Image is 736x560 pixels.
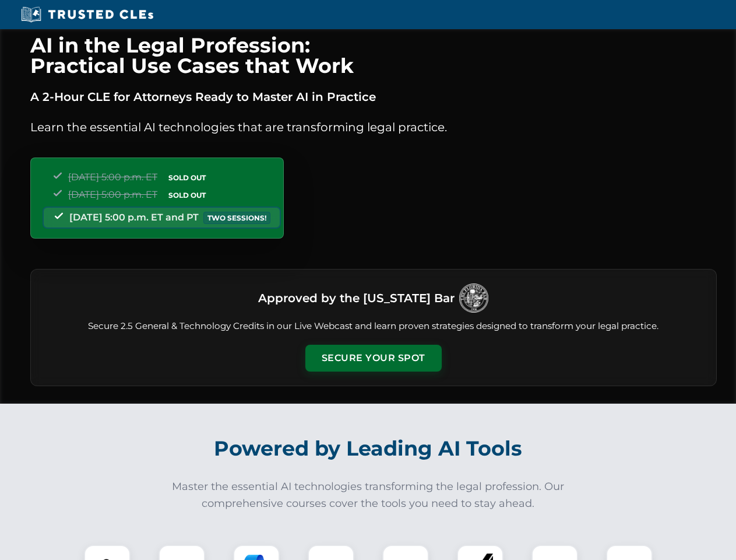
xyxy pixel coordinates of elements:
span: SOLD OUT [164,189,210,201]
h3: Approved by the [US_STATE] Bar [258,288,455,309]
button: Secure Your Spot [305,345,442,372]
p: Secure 2.5 General & Technology Credits in our Live Webcast and learn proven strategies designed ... [45,320,702,333]
span: [DATE] 5:00 p.m. ET [68,189,157,200]
p: Master the essential AI technologies transforming the legal profession. Our comprehensive courses... [164,478,572,512]
span: SOLD OUT [164,171,210,184]
img: Trusted CLEs [17,6,157,23]
p: Learn the essential AI technologies that are transforming legal practice. [30,118,717,136]
p: A 2-Hour CLE for Attorneys Ready to Master AI in Practice [30,87,717,106]
img: Logo [459,283,488,313]
h2: Powered by Leading AI Tools [45,428,691,469]
h1: AI in the Legal Profession: Practical Use Cases that Work [30,35,717,76]
span: [DATE] 5:00 p.m. ET [68,171,157,183]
